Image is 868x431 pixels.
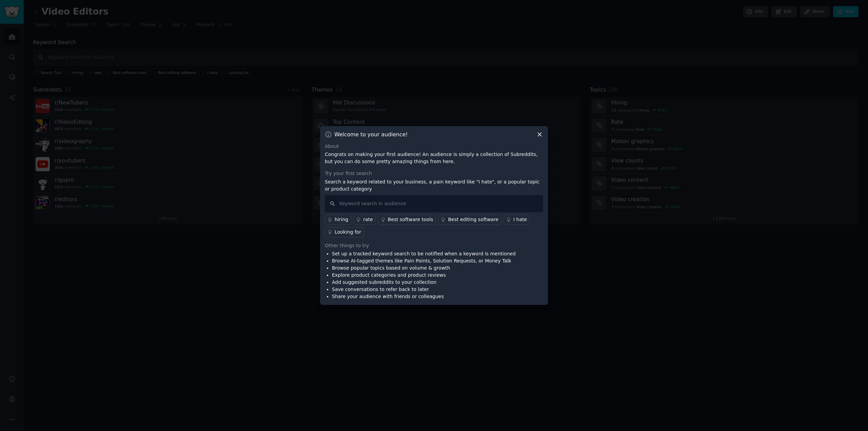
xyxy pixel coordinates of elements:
[325,178,543,193] p: Search a keyword related to your business, a pain keyword like "I hate", or a popular topic or pr...
[335,229,361,236] div: Looking for
[334,131,408,138] h3: Welcome to your audience!
[388,216,433,223] div: Best software tools
[325,215,351,225] a: hiring
[332,272,516,279] li: Explore product categories and product reviews
[332,293,516,300] li: Share your audience with friends or colleagues
[332,286,516,293] li: Save conversations to refer back to later
[335,216,348,223] div: hiring
[378,215,436,225] a: Best software tools
[325,170,543,177] div: Try your first search
[353,215,375,225] a: rate
[448,216,498,223] div: Best editing software
[332,265,516,272] li: Browse popular topics based on volume & growth
[363,216,373,223] div: rate
[504,215,530,225] a: I hate
[332,279,516,286] li: Add suggested subreddits to your collection
[332,250,516,257] li: Set up a tracked keyword search to be notified when a keyword is mentioned
[325,151,543,165] p: Congrats on making your first audience! An audience is simply a collection of Subreddits, but you...
[325,242,543,249] div: Other things to try
[325,227,364,237] a: Looking for
[325,143,543,150] div: About
[325,195,543,212] input: Keyword search in audience
[438,215,501,225] a: Best editing software
[332,257,516,265] li: Browse AI-tagged themes like Pain Points, Solution Requests, or Money Talk
[513,216,527,223] div: I hate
